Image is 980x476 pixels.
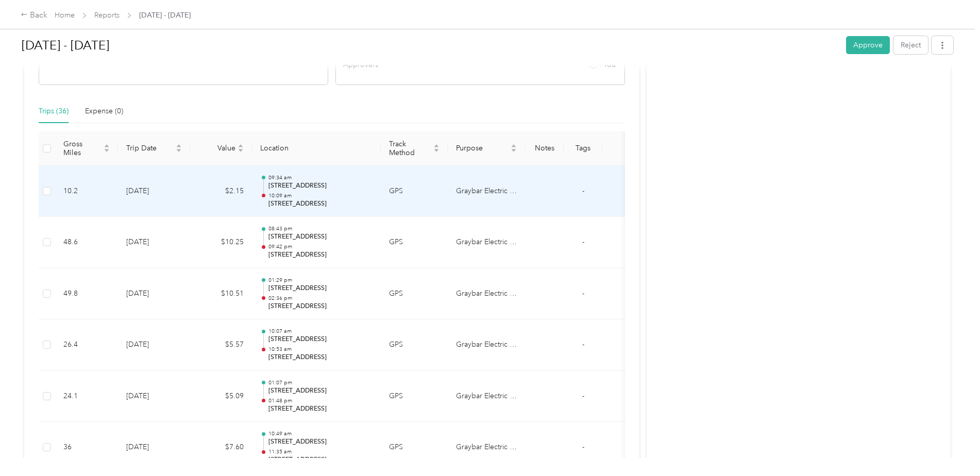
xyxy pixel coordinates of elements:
span: - [582,237,584,246]
td: GPS [381,422,448,473]
span: caret-down [238,147,244,154]
td: $2.15 [190,166,252,217]
p: [STREET_ADDRESS] [268,284,373,293]
p: 01:48 pm [268,397,373,404]
td: $5.09 [190,371,252,422]
p: 09:42 pm [268,243,373,250]
p: [STREET_ADDRESS] [268,232,373,242]
td: 48.6 [55,217,118,268]
td: GPS [381,268,448,320]
span: caret-up [176,143,182,149]
a: Home [55,11,75,20]
span: Trip Date [126,144,174,152]
p: 01:07 pm [268,379,373,386]
p: 10:07 am [268,328,373,335]
td: [DATE] [118,166,190,217]
p: [STREET_ADDRESS] [268,455,373,465]
td: GPS [381,217,448,268]
div: Expense (0) [85,106,123,117]
td: $10.25 [190,217,252,268]
td: [DATE] [118,217,190,268]
td: $7.60 [190,422,252,473]
span: caret-up [433,143,440,149]
td: Graybar Electric Company, Inc [448,217,525,268]
span: Track Method [389,140,431,157]
td: Graybar Electric Company, Inc [448,422,525,473]
td: [DATE] [118,422,190,473]
td: Graybar Electric Company, Inc [448,371,525,422]
button: Approve [846,36,890,54]
span: - [582,186,584,195]
th: Purpose [448,131,525,166]
p: [STREET_ADDRESS] [268,250,373,260]
span: - [582,392,584,400]
p: 02:36 pm [268,295,373,302]
td: [DATE] [118,319,190,371]
p: 01:29 pm [268,277,373,284]
div: Trips (36) [39,106,69,117]
h1: Sep 1 - 30, 2025 [22,33,839,58]
td: 10.2 [55,166,118,217]
p: [STREET_ADDRESS] [268,353,373,362]
span: - [582,289,584,298]
td: GPS [381,371,448,422]
td: 49.8 [55,268,118,320]
p: [STREET_ADDRESS] [268,386,373,396]
p: [STREET_ADDRESS] [268,199,373,209]
th: Value [190,131,252,166]
td: 24.1 [55,371,118,422]
div: Back [21,9,47,22]
span: caret-down [511,147,517,154]
span: caret-down [104,147,110,154]
td: GPS [381,166,448,217]
td: Graybar Electric Company, Inc [448,319,525,371]
td: [DATE] [118,371,190,422]
span: caret-down [433,147,440,154]
span: Purpose [456,144,509,152]
p: [STREET_ADDRESS] [268,181,373,191]
th: Tags [564,131,602,166]
p: 10:53 am [268,346,373,353]
span: - [582,340,584,349]
td: 26.4 [55,319,118,371]
th: Gross Miles [55,131,118,166]
p: 10:09 am [268,192,373,199]
td: $10.51 [190,268,252,320]
span: Value [198,144,235,152]
td: [DATE] [118,268,190,320]
p: 08:43 pm [268,225,373,232]
span: caret-down [176,147,182,154]
iframe: Everlance-gr Chat Button Frame [922,418,980,476]
span: [DATE] - [DATE] [139,10,191,21]
p: [STREET_ADDRESS] [268,437,373,447]
button: Reject [893,36,928,54]
td: GPS [381,319,448,371]
td: 36 [55,422,118,473]
a: Reports [94,11,120,20]
td: $5.57 [190,319,252,371]
p: 11:35 am [268,448,373,455]
span: caret-up [511,143,517,149]
th: Notes [525,131,564,166]
p: 09:34 am [268,174,373,181]
p: [STREET_ADDRESS] [268,302,373,311]
span: caret-up [104,143,110,149]
p: [STREET_ADDRESS] [268,404,373,414]
span: Gross Miles [63,140,102,157]
td: Graybar Electric Company, Inc [448,268,525,320]
p: [STREET_ADDRESS] [268,335,373,344]
span: - [582,443,584,451]
th: Trip Date [118,131,190,166]
th: Location [252,131,381,166]
p: 10:49 am [268,430,373,437]
th: Track Method [381,131,448,166]
td: Graybar Electric Company, Inc [448,166,525,217]
span: caret-up [238,143,244,149]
